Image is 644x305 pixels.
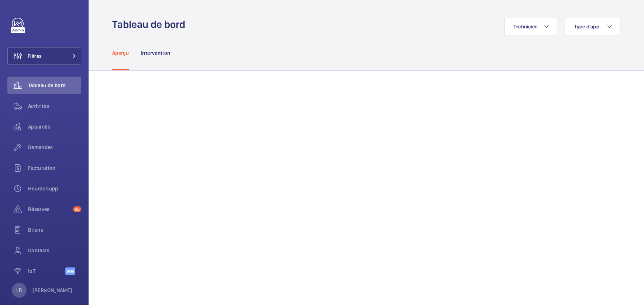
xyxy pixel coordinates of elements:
[28,226,81,234] span: Bilans
[28,206,70,213] span: Réserves
[513,24,538,29] span: Technicien
[565,18,620,35] button: Type d'app.
[28,123,81,130] span: Appareils
[28,144,81,151] span: Demandes
[28,52,42,60] span: Filtres
[28,164,81,172] span: Facturation
[28,82,81,89] span: Tableau de bord
[7,47,81,65] button: Filtres
[16,287,22,294] p: LB
[28,247,81,254] span: Contacts
[112,49,129,57] p: Aperçu
[574,24,601,29] span: Type d'app.
[28,102,81,110] span: Activités
[112,18,190,31] h1: Tableau de bord
[32,287,72,294] p: [PERSON_NAME]
[141,49,170,57] p: Intervention
[28,267,65,275] span: IoT
[65,267,75,275] span: Beta
[504,18,558,35] button: Technicien
[28,185,81,192] span: Heures supp.
[73,206,81,212] span: 65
